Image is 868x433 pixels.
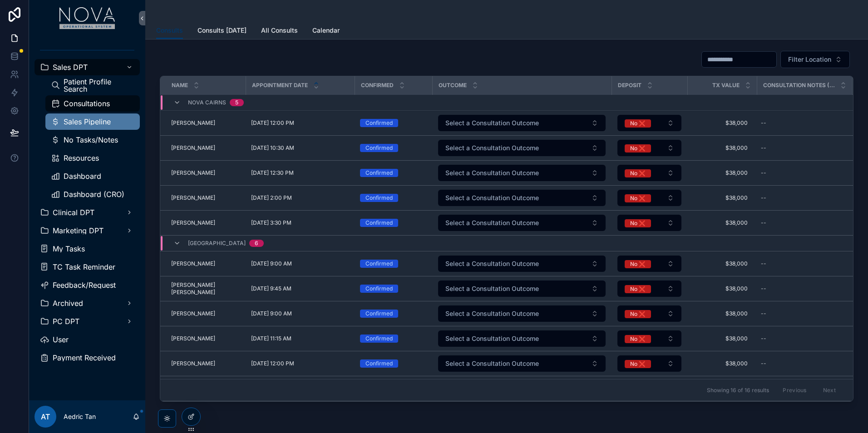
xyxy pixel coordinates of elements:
span: [DATE] 9:45 AM [251,285,291,292]
span: Select a Consultation Outcome [445,309,539,318]
button: Select Button [617,140,681,156]
div: No ❌ [630,144,646,153]
a: Select Button [438,330,606,347]
div: No ❌ [630,285,646,293]
a: Select Button [617,355,682,372]
div: -- [761,144,766,152]
a: All Consults [261,22,298,40]
a: -- [757,356,841,371]
span: Consultation Notes (Make Sure to Click SUbmit) [763,82,835,89]
span: [DATE] 11:15 AM [251,335,291,342]
a: Confirmed [360,144,427,152]
a: Select Button [438,189,606,207]
a: Consults [DATE] [197,22,247,40]
span: [PERSON_NAME] [171,310,215,317]
a: [PERSON_NAME] [171,335,240,342]
span: $38,000 [696,169,748,177]
a: Confirmed [360,119,427,127]
div: No ❌ [630,310,646,318]
span: Clinical DPT [53,209,94,216]
a: Confirmed [360,310,427,318]
span: Consults [DATE] [197,26,247,35]
span: [DATE] 12:00 PM [251,360,294,367]
div: Confirmed [365,194,393,202]
span: My Tasks [53,245,85,252]
div: -- [761,335,766,342]
a: -- [757,166,841,180]
a: [DATE] 11:15 AM [251,335,349,342]
button: Select Button [438,115,606,131]
div: Confirmed [365,119,393,127]
a: $38,000 [693,191,751,205]
a: Select Button [438,355,606,372]
a: Patient Profile Search [45,77,140,93]
div: -- [761,169,766,177]
a: Resources [45,150,140,166]
span: $38,000 [696,194,748,202]
div: No ❌ [630,169,646,177]
span: [PERSON_NAME] [171,360,215,367]
img: App logo [59,7,115,29]
span: [PERSON_NAME] [171,335,215,342]
a: Sales Pipeline [45,113,140,130]
a: [PERSON_NAME] [171,260,240,267]
a: Marketing DPT [35,222,140,239]
a: -- [757,191,841,205]
span: Feedback/Request [53,281,116,289]
button: Select Button [617,280,681,297]
span: [DATE] 2:00 PM [251,194,292,202]
span: [DATE] 9:00 AM [251,310,292,317]
div: No ❌ [630,360,646,368]
a: PC DPT [35,313,140,330]
span: Select a Consultation Outcome [445,143,539,153]
button: Select Button [438,165,606,181]
a: Select Button [438,280,606,297]
span: [DATE] 3:30 PM [251,219,291,226]
a: [PERSON_NAME] [171,310,240,317]
span: [DATE] 10:30 AM [251,144,294,152]
a: Select Button [438,139,606,157]
span: Select a Consultation Outcome [445,193,539,202]
button: Select Button [617,330,681,347]
p: Aedric Tan [64,412,96,421]
span: Select a Consultation Outcome [445,168,539,177]
div: -- [761,310,766,317]
span: Confirmed [361,82,394,89]
a: [DATE] 12:30 PM [251,169,349,177]
a: $38,000 [693,256,751,271]
a: User [35,331,140,348]
span: Filter Location [788,55,831,64]
div: Confirmed [365,310,393,318]
a: $38,000 [693,116,751,130]
div: No ❌ [630,219,646,227]
button: Select Button [438,330,606,347]
a: [DATE] 2:00 PM [251,194,349,202]
a: Confirmed [360,219,427,227]
a: Select Button [438,114,606,132]
span: [PERSON_NAME] [171,219,215,226]
div: No ❌ [630,119,646,128]
div: No ❌ [630,335,646,343]
span: Patient Profile Search [64,78,131,93]
span: Select a Consultation Outcome [445,359,539,368]
span: $38,000 [696,335,748,342]
span: Resources [64,154,99,162]
span: Deposit [618,82,641,89]
span: $38,000 [696,260,748,267]
a: Payment Received [35,349,140,366]
a: Select Button [438,255,606,272]
span: [DATE] 12:30 PM [251,169,294,177]
a: [PERSON_NAME] [171,144,240,152]
span: Appointment Date [252,82,308,89]
div: Confirmed [365,335,393,343]
span: [GEOGRAPHIC_DATA] [188,240,246,247]
a: Select Button [438,164,606,182]
span: PC DPT [53,318,79,325]
a: [PERSON_NAME] [PERSON_NAME] [171,281,240,296]
a: [DATE] 12:00 PM [251,360,349,367]
span: User [53,336,69,343]
button: Select Button [438,190,606,206]
a: $38,000 [693,281,751,296]
button: Select Button [438,140,606,156]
